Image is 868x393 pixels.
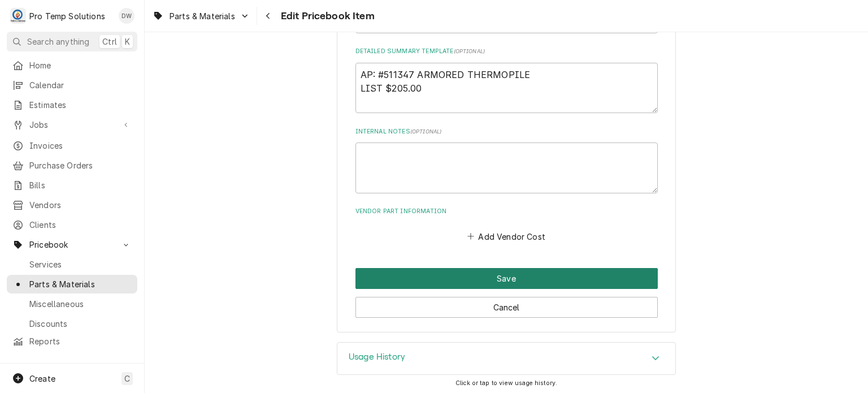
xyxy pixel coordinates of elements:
[355,47,658,56] label: Detailed Summary Template
[355,63,658,114] textarea: AP: #511347 ARMORED THERMOPILE LIST $205.00
[29,298,132,310] span: Miscellaneous
[29,335,132,347] span: Reports
[7,314,137,333] a: Discounts
[355,127,658,136] label: Internal Notes
[29,59,132,71] span: Home
[7,295,137,313] a: Miscellaneous
[124,373,130,385] span: C
[355,268,658,318] div: Button Group
[29,374,55,383] span: Create
[7,136,137,155] a: Invoices
[455,379,558,387] span: Click or tap to view usage history.
[337,343,675,374] button: Accordion Details Expand Trigger
[355,207,658,216] label: Vendor Part Information
[355,47,658,113] div: Detailed Summary Template
[7,56,137,75] a: Home
[7,176,137,195] a: Bills
[7,115,137,134] a: Go to Jobs
[10,8,26,24] div: P
[410,128,442,135] span: ( optional )
[7,275,137,293] a: Parts & Materials
[119,8,134,24] div: DW
[355,289,658,318] div: Button Group Row
[337,342,676,375] div: Usage History
[7,235,137,254] a: Go to Pricebook
[7,156,137,175] a: Purchase Orders
[7,215,137,234] a: Clients
[29,278,132,290] span: Parts & Materials
[454,48,485,54] span: ( optional )
[29,10,105,22] div: Pro Temp Solutions
[7,96,137,114] a: Estimates
[355,127,658,193] div: Internal Notes
[7,255,137,274] a: Services
[7,196,137,214] a: Vendors
[29,99,132,111] span: Estimates
[7,357,137,376] a: Go to Help Center
[355,268,658,289] button: Save
[29,361,131,373] span: Help Center
[29,140,132,152] span: Invoices
[125,36,130,47] span: K
[27,36,89,47] span: Search anything
[466,228,548,244] button: Add Vendor Cost
[29,119,115,131] span: Jobs
[355,207,658,244] div: Vendor Part Information
[170,10,235,22] span: Parts & Materials
[349,352,405,362] h3: Usage History
[29,159,132,171] span: Purchase Orders
[102,36,117,47] span: Ctrl
[29,199,132,211] span: Vendors
[29,179,132,191] span: Bills
[355,297,658,318] button: Cancel
[29,79,132,91] span: Calendar
[29,219,132,231] span: Clients
[355,268,658,289] div: Button Group Row
[29,318,132,330] span: Discounts
[7,332,137,351] a: Reports
[119,8,134,24] div: Dana Williams's Avatar
[148,7,254,25] a: Go to Parts & Materials
[7,76,137,94] a: Calendar
[7,32,137,51] button: Search anythingCtrlK
[29,239,115,251] span: Pricebook
[337,343,675,374] div: Accordion Header
[10,8,26,24] div: Pro Temp Solutions's Avatar
[259,7,277,25] button: Navigate back
[277,8,375,24] span: Edit Pricebook Item
[29,258,132,270] span: Services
